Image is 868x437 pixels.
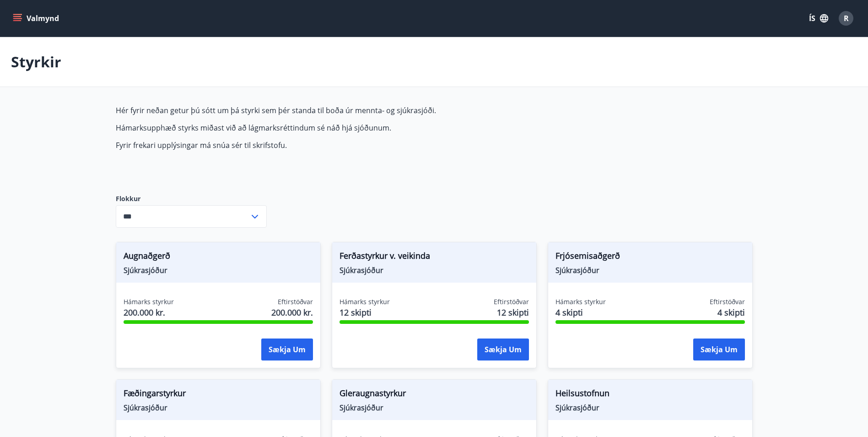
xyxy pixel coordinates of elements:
p: Styrkir [11,52,61,72]
span: 200.000 kr. [271,306,313,318]
span: Sjúkrasjóður [340,265,529,275]
span: Eftirstöðvar [278,297,313,306]
span: Eftirstöðvar [494,297,529,306]
span: Hámarks styrkur [340,297,390,306]
span: Sjúkrasjóður [555,403,745,413]
span: Augnaðgerð [124,250,313,265]
span: Sjúkrasjóður [340,403,529,413]
span: Sjúkrasjóður [124,265,313,275]
span: 12 skipti [340,306,390,318]
button: menu [11,10,63,27]
span: Sjúkrasjóður [124,403,313,413]
label: Flokkur [116,194,267,203]
span: Eftirstöðvar [710,297,745,306]
button: Sækja um [693,339,745,361]
span: Heilsustofnun [555,387,745,403]
p: Hér fyrir neðan getur þú sótt um þá styrki sem þér standa til boða úr mennta- og sjúkrasjóði. [116,105,548,115]
button: Sækja um [477,339,529,361]
span: Fæðingarstyrkur [124,387,313,403]
span: 4 skipti [555,306,606,318]
span: Gleraugnastyrkur [340,387,529,403]
span: Ferðastyrkur v. veikinda [340,250,529,265]
p: Hámarksupphæð styrks miðast við að lágmarksréttindum sé náð hjá sjóðunum. [116,123,548,133]
button: ÍS [804,10,833,27]
button: Sækja um [261,339,313,361]
p: Fyrir frekari upplýsingar má snúa sér til skrifstofu. [116,140,548,150]
span: 200.000 kr. [124,306,174,318]
span: Hámarks styrkur [124,297,174,306]
span: 12 skipti [497,306,529,318]
span: 4 skipti [717,306,745,318]
span: R [844,13,849,23]
span: Sjúkrasjóður [555,265,745,275]
button: R [835,7,857,29]
span: Frjósemisaðgerð [555,250,745,265]
span: Hámarks styrkur [555,297,606,306]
